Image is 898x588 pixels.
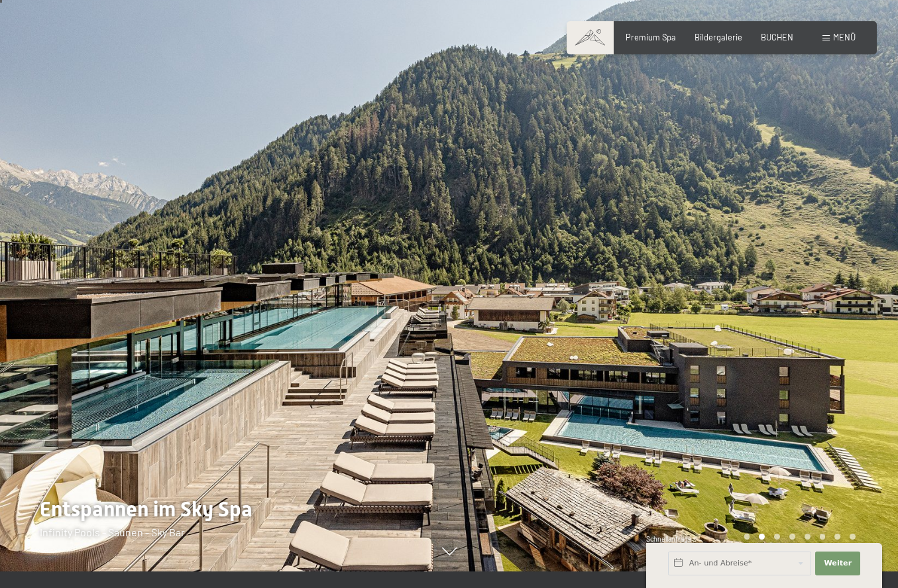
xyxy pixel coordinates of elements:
[833,32,856,42] span: Menü
[815,552,860,575] button: Weiter
[626,32,676,42] a: Premium Spa
[646,535,692,543] span: Schnellanfrage
[824,558,852,569] span: Weiter
[695,32,742,42] a: Bildergalerie
[761,32,793,42] a: BUCHEN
